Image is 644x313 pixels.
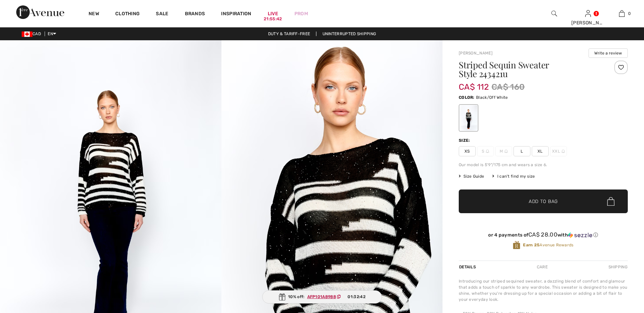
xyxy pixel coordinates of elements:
[294,10,308,17] a: Prom
[459,146,476,156] span: XS
[476,95,508,100] span: Black/Off White
[589,48,628,58] button: Write a review
[619,9,625,18] img: My Bag
[477,146,494,156] span: S
[492,81,525,93] span: CA$ 160
[495,146,512,156] span: M
[562,150,565,153] img: ring-m.svg
[16,5,64,19] img: 1ère Avenue
[459,137,472,143] div: Size:
[221,11,251,18] span: Inspiration
[459,162,628,168] div: Our model is 5'9"/175 cm and wears a size 6.
[513,241,520,250] img: Avenue Rewards
[348,294,365,300] span: 01:32:42
[307,294,336,299] ins: AFP101A8988
[156,11,168,18] a: Sale
[585,9,591,18] img: My Info
[585,10,591,17] a: Sign In
[531,261,553,273] div: Care
[115,11,140,18] a: Clothing
[264,16,282,22] div: 21:55:42
[459,231,628,238] div: or 4 payments of with
[607,197,615,206] img: Bag.svg
[459,51,493,55] a: [PERSON_NAME]
[459,61,600,78] h1: Striped Sequin Sweater Style 243421u
[89,11,99,18] a: New
[514,146,530,156] span: L
[551,9,557,18] img: search the website
[460,105,477,131] div: Black/Off White
[504,150,508,153] img: ring-m.svg
[279,293,285,300] img: Gift.svg
[22,31,44,36] span: CAD
[523,242,573,248] span: Avenue Rewards
[48,31,56,36] span: EN
[459,173,484,179] span: Size Guide
[607,261,628,273] div: Shipping
[486,150,489,153] img: ring-m.svg
[528,231,557,238] span: CA$ 28.00
[529,198,558,205] span: Add to Bag
[568,232,592,238] img: Sezzle
[459,75,489,92] span: CA$ 112
[262,290,382,304] div: 10% off:
[571,19,604,26] div: [PERSON_NAME]
[459,278,628,303] div: Introducing our striped sequined sweater, a dazzling blend of comfort and glamour that adds a tou...
[532,146,549,156] span: XL
[459,95,475,100] span: Color:
[459,261,478,273] div: Details
[459,231,628,241] div: or 4 payments ofCA$ 28.00withSezzle Click to learn more about Sezzle
[492,173,535,179] div: I can't find my size
[523,243,540,247] strong: Earn 25
[628,10,631,17] span: 0
[185,11,205,18] a: Brands
[459,189,628,213] button: Add to Bag
[605,9,638,18] a: 0
[550,146,567,156] span: XXL
[268,10,278,17] a: Live21:55:42
[22,31,32,37] img: Canadian Dollar
[601,262,637,279] iframe: Opens a widget where you can chat to one of our agents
